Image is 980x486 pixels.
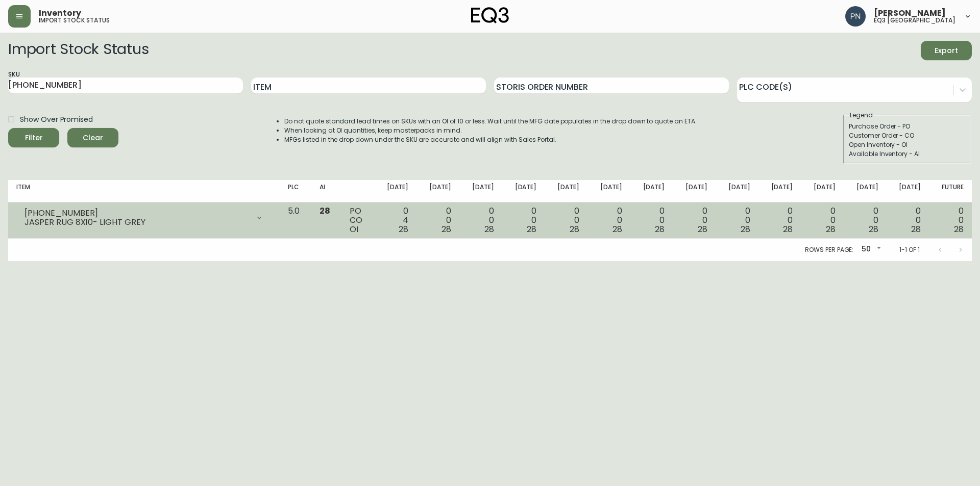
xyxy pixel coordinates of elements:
[459,180,502,202] th: [DATE]
[801,180,844,202] th: [DATE]
[724,207,750,234] div: 0 0
[716,180,758,202] th: [DATE]
[587,180,630,202] th: [DATE]
[681,207,707,234] div: 0 0
[937,207,964,234] div: 0 0
[809,207,836,234] div: 0 0
[630,180,673,202] th: [DATE]
[484,223,494,235] span: 28
[284,135,697,144] li: MFGs listed in the drop down under the SKU are accurate and will align with Sales Portal.
[826,223,836,235] span: 28
[8,128,59,147] button: Filter
[416,180,459,202] th: [DATE]
[311,180,341,202] th: AI
[698,223,707,235] span: 28
[954,223,964,235] span: 28
[874,17,955,23] h5: eq3 [GEOGRAPHIC_DATA]
[39,17,110,23] h5: import stock status
[639,207,665,234] div: 0 0
[655,223,665,235] span: 28
[844,180,887,202] th: [DATE]
[545,180,587,202] th: [DATE]
[849,140,965,149] div: Open Inventory - OI
[929,180,972,202] th: Future
[502,180,545,202] th: [DATE]
[350,223,358,235] span: OI
[284,117,697,126] li: Do not quote standard lead times on SKUs with an OI of 10 or less. Wait until the MFG date popula...
[553,207,579,234] div: 0 0
[8,41,149,60] h2: Import Stock Status
[895,207,921,234] div: 0 0
[887,180,929,202] th: [DATE]
[39,9,81,17] span: Inventory
[16,207,272,229] div: [PHONE_NUMBER]JASPER RUG 8X10- LIGHT GREY
[320,205,330,217] span: 28
[510,207,537,234] div: 0 0
[869,223,878,235] span: 28
[382,207,409,234] div: 0 4
[442,223,451,235] span: 28
[570,223,579,235] span: 28
[783,223,793,235] span: 28
[399,223,408,235] span: 28
[612,223,622,235] span: 28
[527,223,536,235] span: 28
[471,7,509,23] img: logo
[741,223,750,235] span: 28
[8,180,280,202] th: Item
[350,207,366,234] div: PO CO
[899,245,920,254] p: 1-1 of 1
[24,218,249,227] div: JASPER RUG 8X10- LIGHT GREY
[20,114,93,125] span: Show Over Promised
[852,207,878,234] div: 0 0
[67,128,118,147] button: Clear
[76,132,110,144] span: Clear
[596,207,622,234] div: 0 0
[284,126,697,135] li: When looking at OI quantities, keep masterpacks in mind.
[374,180,417,202] th: [DATE]
[24,209,249,218] div: [PHONE_NUMBER]
[849,149,965,159] div: Available Inventory - AI
[849,122,965,131] div: Purchase Order - PO
[805,245,853,254] p: Rows per page:
[921,41,972,60] button: Export
[280,180,311,202] th: PLC
[929,44,964,57] span: Export
[425,207,451,234] div: 0 0
[911,223,921,235] span: 28
[874,9,946,17] span: [PERSON_NAME]
[857,241,883,258] div: 50
[845,6,866,27] img: 496f1288aca128e282dab2021d4f4334
[468,207,494,234] div: 0 0
[849,131,965,140] div: Customer Order - CO
[767,207,793,234] div: 0 0
[849,111,874,120] legend: Legend
[673,180,716,202] th: [DATE]
[25,132,43,144] div: Filter
[758,180,801,202] th: [DATE]
[280,202,311,239] td: 5.0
